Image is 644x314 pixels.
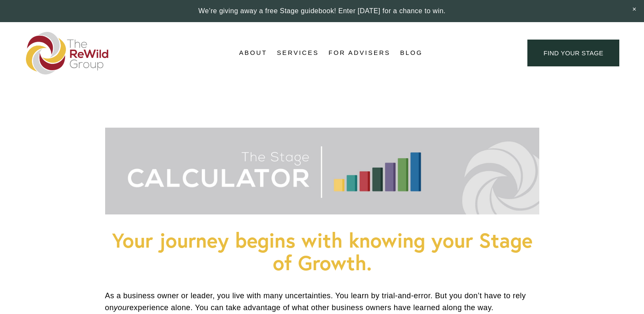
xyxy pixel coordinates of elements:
[112,227,538,276] strong: Your journey begins with knowing your Stage of Growth.
[527,40,619,66] a: find your stage
[26,32,109,74] img: The ReWild Group
[277,47,319,60] a: folder dropdown
[239,47,267,60] a: folder dropdown
[329,47,390,60] a: For Advisers
[277,47,319,59] span: Services
[114,303,129,312] em: your
[239,47,267,59] span: About
[400,47,423,60] a: Blog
